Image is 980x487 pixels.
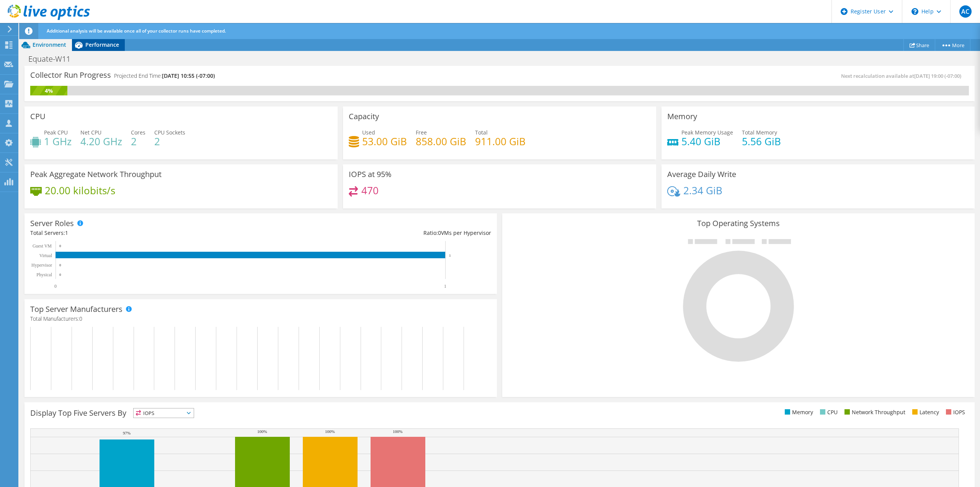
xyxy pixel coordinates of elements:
[79,315,82,322] span: 0
[843,408,905,416] li: Network Throughput
[54,284,57,289] text: 0
[349,112,379,121] h3: Capacity
[59,273,61,277] text: 0
[508,219,969,228] h3: Top Operating Systems
[903,39,935,51] a: Share
[361,186,379,195] h4: 470
[31,262,52,268] text: Hypervisor
[30,305,122,313] h3: Top Server Manufacturers
[80,129,101,136] span: Net CPU
[59,263,61,267] text: 0
[325,429,335,434] text: 100%
[123,431,131,435] text: 97%
[683,186,722,195] h4: 2.34 GiB
[44,137,72,146] h4: 1 GHz
[416,137,466,146] h4: 858.00 GiB
[681,137,733,146] h4: 5.40 GiB
[841,72,965,79] span: Next recalculation available at
[36,272,52,277] text: Physical
[914,72,961,79] span: [DATE] 19:00 (-07:00)
[362,137,407,146] h4: 53.00 GiB
[449,254,451,257] text: 1
[44,129,68,136] span: Peak CPU
[162,72,215,79] span: [DATE] 10:55 (-07:00)
[39,253,52,258] text: Virtual
[416,129,427,136] span: Free
[349,170,392,179] h3: IOPS at 95%
[154,137,185,146] h4: 2
[911,8,918,15] svg: \n
[134,408,194,418] span: IOPS
[25,55,82,63] h1: Equate-W11
[742,129,777,136] span: Total Memory
[80,137,122,146] h4: 4.20 GHz
[30,87,67,95] div: 4%
[261,229,491,237] div: Ratio: VMs per Hypervisor
[681,129,733,136] span: Peak Memory Usage
[30,229,261,237] div: Total Servers:
[47,28,226,34] span: Additional analysis will be available once all of your collector runs have completed.
[444,284,446,289] text: 1
[65,229,68,236] span: 1
[30,315,491,323] h4: Total Manufacturers:
[935,39,970,51] a: More
[818,408,838,416] li: CPU
[131,137,145,146] h4: 2
[959,5,972,18] span: AC
[438,229,441,236] span: 0
[475,129,488,136] span: Total
[783,408,813,416] li: Memory
[33,41,66,48] span: Environment
[30,219,74,228] h3: Server Roles
[475,137,526,146] h4: 911.00 GiB
[362,129,375,136] span: Used
[154,129,185,136] span: CPU Sockets
[59,244,61,248] text: 0
[667,112,697,121] h3: Memory
[85,41,119,48] span: Performance
[45,186,115,195] h4: 20.00 kilobits/s
[910,408,939,416] li: Latency
[30,170,162,179] h3: Peak Aggregate Network Throughput
[30,112,46,121] h3: CPU
[131,129,145,136] span: Cores
[33,243,52,249] text: Guest VM
[667,170,736,179] h3: Average Daily Write
[944,408,965,416] li: IOPS
[742,137,781,146] h4: 5.56 GiB
[114,72,215,80] h4: Projected End Time:
[393,429,403,434] text: 100%
[257,429,267,434] text: 100%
